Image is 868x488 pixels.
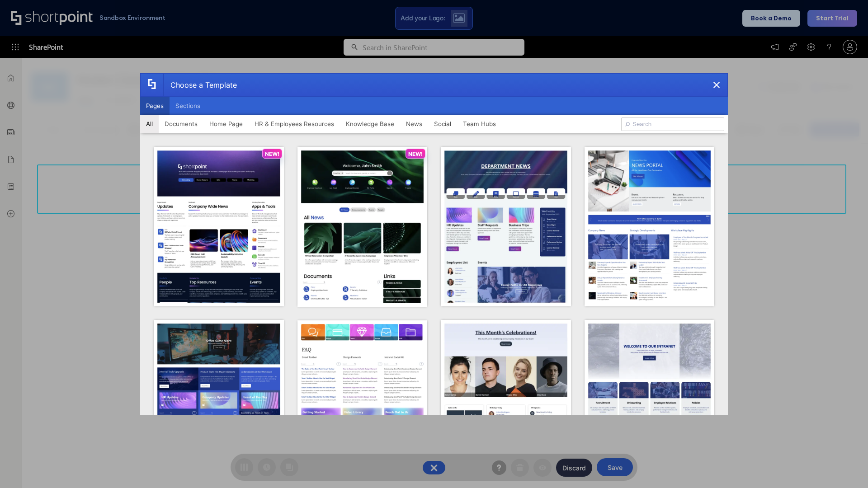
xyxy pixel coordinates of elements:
button: Team Hubs [457,115,502,133]
button: Knowledge Base [340,115,400,133]
button: HR & Employees Resources [249,115,340,133]
button: Documents [159,115,203,133]
button: Sections [170,97,206,115]
button: Social [428,115,457,133]
p: NEW! [265,150,279,157]
p: NEW! [408,150,423,157]
div: Choose a Template [163,74,237,96]
input: Search [621,117,724,131]
div: template selector [140,73,728,415]
button: News [400,115,428,133]
button: All [140,115,159,133]
iframe: Chat Widget [823,445,868,488]
button: Pages [140,97,170,115]
button: Home Page [203,115,249,133]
